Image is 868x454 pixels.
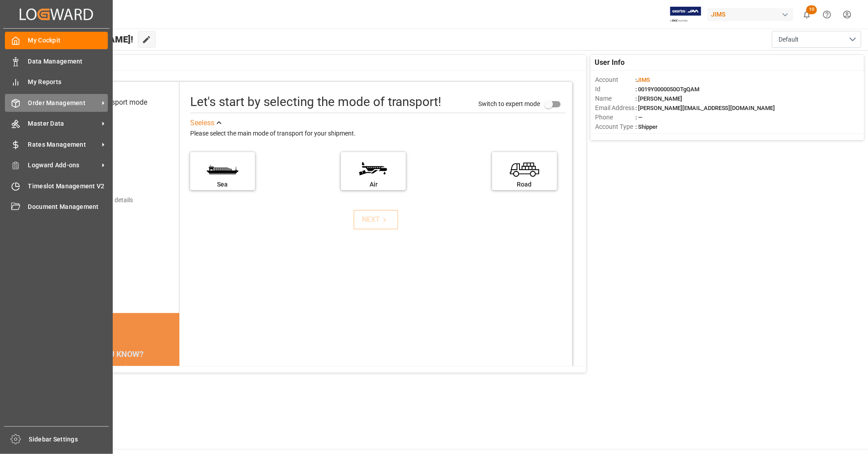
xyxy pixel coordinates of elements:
span: Switch to expert mode [478,100,540,107]
div: Road [497,180,553,189]
div: Sea [195,180,251,189]
div: Please select the main mode of transport for your shipment. [190,128,566,139]
div: In [DATE], IMO member countries approved a set of short-term measures to achieve 40% carbon emiss... [59,363,169,417]
a: Document Management [5,198,108,216]
span: : — [635,114,642,121]
span: My Cockpit [28,36,108,45]
span: My Reports [28,77,108,87]
button: Help Center [817,4,837,25]
span: Document Management [28,202,108,212]
span: Logward Add-ons [28,161,99,170]
span: Name [595,94,635,103]
div: DID YOU KNOW? [48,344,179,363]
span: Email Address [595,103,635,113]
img: Exertis%20JAM%20-%20Email%20Logo.jpg_1722504956.jpg [670,7,701,22]
span: Rates Management [28,140,99,149]
button: open menu [772,31,861,48]
span: User Info [595,57,625,68]
div: See less [190,118,214,128]
span: Hello [PERSON_NAME]! [37,31,133,48]
span: JIMS [637,76,650,83]
a: My Reports [5,73,108,91]
span: Account Type [595,122,635,132]
a: Timeslot Management V2 [5,177,108,195]
span: Account [595,75,635,85]
button: show 10 new notifications [797,4,817,25]
a: My Cockpit [5,32,108,49]
span: : [PERSON_NAME][EMAIL_ADDRESS][DOMAIN_NAME] [635,105,775,111]
div: Let's start by selecting the mode of transport! [190,93,441,111]
span: Timeslot Management V2 [28,182,108,191]
span: : [635,76,650,83]
span: Phone [595,113,635,122]
a: Data Management [5,52,108,70]
div: JIMS [707,8,793,21]
span: Sidebar Settings [29,435,109,444]
span: Data Management [28,57,108,66]
div: NEXT [362,214,389,225]
span: Id [595,85,635,94]
span: : Shipper [635,123,658,130]
span: Default [779,35,799,44]
span: 10 [806,5,817,14]
span: Order Management [28,98,99,108]
span: : [PERSON_NAME] [635,95,682,102]
button: next slide / item [167,363,179,428]
span: : 0019Y0000050OTgQAM [635,86,699,93]
div: Air [345,180,401,189]
button: JIMS [707,6,797,23]
span: Master Data [28,119,99,128]
button: NEXT [353,210,398,229]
